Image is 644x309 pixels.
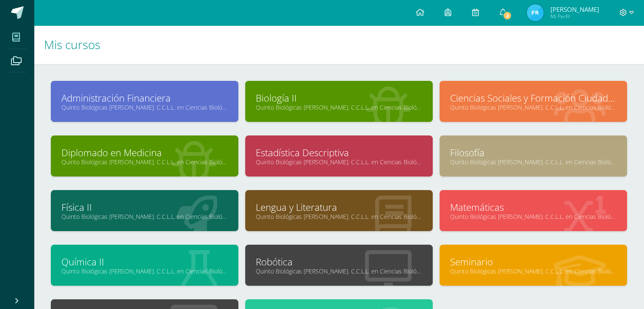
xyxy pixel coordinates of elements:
[44,36,100,52] span: Mis cursos
[450,201,616,214] a: Matemáticas
[256,146,422,159] a: Estadística Descriptiva
[61,158,228,166] a: Quinto Biológicas [PERSON_NAME]. C.C.L.L. en Ciencias Biológicas "A"
[450,158,616,166] a: Quinto Biológicas [PERSON_NAME]. C.C.L.L. en Ciencias Biológicas "A"
[550,5,599,14] span: [PERSON_NAME]
[61,91,228,105] a: Administración Financiera
[450,146,616,159] a: Filosofía
[256,255,422,268] a: Robótica
[256,267,422,275] a: Quinto Biológicas [PERSON_NAME]. C.C.L.L. en Ciencias Biológicas "A"
[61,267,228,275] a: Quinto Biológicas [PERSON_NAME]. C.C.L.L. en Ciencias Biológicas "A"
[550,13,599,20] span: Mi Perfil
[450,212,616,221] a: Quinto Biológicas [PERSON_NAME]. C.C.L.L. en Ciencias Biológicas "A"
[61,201,228,214] a: Física II
[450,91,616,105] a: Ciencias Sociales y Formación Ciudadana II
[61,103,228,111] a: Quinto Biológicas [PERSON_NAME]. C.C.L.L. en Ciencias Biológicas "A"
[450,103,616,111] a: Quinto Biológicas [PERSON_NAME]. C.C.L.L. en Ciencias Biológicas "A"
[61,146,228,159] a: Diplomado en Medicina
[503,11,512,20] span: 2
[256,91,422,105] a: Biología II
[256,103,422,111] a: Quinto Biológicas [PERSON_NAME]. C.C.L.L. en Ciencias Biológicas "A"
[450,255,616,268] a: Seminario
[256,201,422,214] a: Lengua y Literatura
[527,4,544,21] img: 68ba24b225891043b09fc5640df39309.png
[61,255,228,268] a: Química II
[256,212,422,221] a: Quinto Biológicas [PERSON_NAME]. C.C.L.L. en Ciencias Biológicas "A"
[450,267,616,275] a: Quinto Biológicas [PERSON_NAME]. C.C.L.L. en Ciencias Biológicas "A"
[61,212,228,221] a: Quinto Biológicas [PERSON_NAME]. C.C.L.L. en Ciencias Biológicas "A"
[256,158,422,166] a: Quinto Biológicas [PERSON_NAME]. C.C.L.L. en Ciencias Biológicas "A"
